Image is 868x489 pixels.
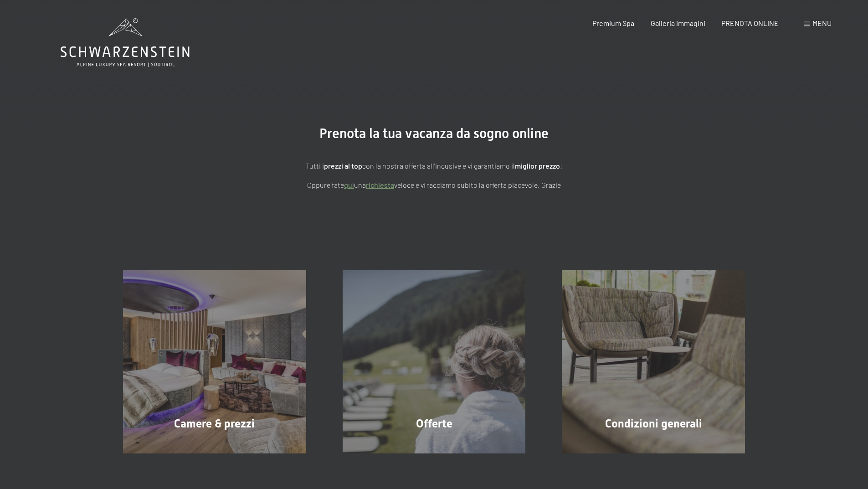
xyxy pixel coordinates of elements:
[174,417,255,430] span: Camere & prezzi
[206,179,662,191] p: Oppure fate una veloce e vi facciamo subito la offerta piacevole. Grazie
[544,270,763,453] a: Vacanze in Trentino Alto Adige all'Hotel Schwarzenstein Condizioni generali
[515,161,560,170] strong: miglior prezzo
[206,160,662,172] p: Tutti i con la nostra offerta all'incusive e vi garantiamo il !
[721,19,779,27] a: PRENOTA ONLINE
[324,161,362,170] strong: prezzi al top
[344,180,354,189] a: quì
[812,19,832,27] span: Menu
[605,417,702,430] span: Condizioni generali
[592,19,634,27] a: Premium Spa
[324,270,544,453] a: Vacanze in Trentino Alto Adige all'Hotel Schwarzenstein Offerte
[651,19,705,27] a: Galleria immagini
[105,270,324,453] a: Vacanze in Trentino Alto Adige all'Hotel Schwarzenstein Camere & prezzi
[366,180,394,189] a: richiesta
[416,417,452,430] span: Offerte
[319,125,549,141] span: Prenota la tua vacanza da sogno online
